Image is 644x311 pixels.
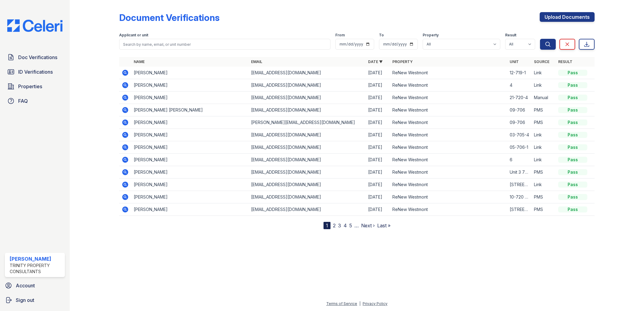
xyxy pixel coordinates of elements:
[361,222,375,229] a: Next ›
[363,301,387,306] a: Privacy Policy
[249,129,366,141] td: [EMAIL_ADDRESS][DOMAIN_NAME]
[532,191,556,203] td: PMS
[390,179,507,191] td: ReNew Westmont
[532,154,556,166] td: Link
[5,51,65,63] a: Doc Verifications
[390,92,507,104] td: ReNew Westmont
[558,82,587,88] div: Pass
[249,166,366,179] td: [EMAIL_ADDRESS][DOMAIN_NAME]
[558,95,587,101] div: Pass
[532,79,556,92] td: Link
[10,263,62,275] div: Trinity Property Consultants
[390,191,507,203] td: ReNew Westmont
[532,104,556,116] td: PMS
[390,67,507,79] td: ReNew Westmont
[366,191,390,203] td: [DATE]
[134,59,145,64] a: Name
[359,301,361,306] div: |
[2,19,67,32] img: CE_Logo_Blue-a8612792a0a2168367f1c8372b55b34899dd931a85d93a1a3d3e32e68fde9ad4.png
[249,203,366,216] td: [EMAIL_ADDRESS][DOMAIN_NAME]
[507,191,532,203] td: 10-720 apt 2
[2,294,67,306] a: Sign out
[5,80,65,92] a: Properties
[333,222,336,229] a: 2
[558,206,587,212] div: Pass
[349,222,352,229] a: 5
[532,179,556,191] td: Link
[366,154,390,166] td: [DATE]
[18,54,57,61] span: Doc Verifications
[558,107,587,113] div: Pass
[131,179,249,191] td: [PERSON_NAME]
[18,68,53,75] span: ID Verifications
[390,203,507,216] td: ReNew Westmont
[507,92,532,104] td: 21-720-4
[558,59,572,64] a: Result
[131,154,249,166] td: [PERSON_NAME]
[390,79,507,92] td: ReNew Westmont
[119,12,220,23] div: Document Verifications
[131,203,249,216] td: [PERSON_NAME]
[390,141,507,154] td: ReNew Westmont
[131,92,249,104] td: [PERSON_NAME]
[366,179,390,191] td: [DATE]
[249,67,366,79] td: [EMAIL_ADDRESS][DOMAIN_NAME]
[249,179,366,191] td: [EMAIL_ADDRESS][DOMAIN_NAME]
[540,12,595,22] a: Upload Documents
[131,116,249,129] td: [PERSON_NAME]
[558,132,587,138] div: Pass
[532,116,556,129] td: PMS
[131,67,249,79] td: [PERSON_NAME]
[390,116,507,129] td: ReNew Westmont
[354,222,359,229] span: …
[507,104,532,116] td: 09-706
[532,129,556,141] td: Link
[507,154,532,166] td: 6
[507,141,532,154] td: 05-706-1
[390,154,507,166] td: ReNew Westmont
[532,166,556,179] td: PMS
[338,222,341,229] a: 3
[558,70,587,76] div: Pass
[390,166,507,179] td: ReNew Westmont
[131,129,249,141] td: [PERSON_NAME]
[119,33,148,38] label: Applicant or unit
[366,166,390,179] td: [DATE]
[131,141,249,154] td: [PERSON_NAME]
[534,59,549,64] a: Source
[2,279,67,292] a: Account
[344,222,347,229] a: 4
[249,191,366,203] td: [EMAIL_ADDRESS][DOMAIN_NAME]
[423,33,439,38] label: Property
[249,92,366,104] td: [EMAIL_ADDRESS][DOMAIN_NAME]
[532,141,556,154] td: Link
[510,59,519,64] a: Unit
[368,59,383,64] a: Date ▼
[249,104,366,116] td: [EMAIL_ADDRESS][DOMAIN_NAME]
[507,129,532,141] td: 03-705-4
[558,119,587,125] div: Pass
[249,116,366,129] td: [PERSON_NAME][EMAIL_ADDRESS][DOMAIN_NAME]
[16,296,34,304] span: Sign out
[249,79,366,92] td: [EMAIL_ADDRESS][DOMAIN_NAME]
[505,33,516,38] label: Result
[532,203,556,216] td: PMS
[366,141,390,154] td: [DATE]
[249,141,366,154] td: [EMAIL_ADDRESS][DOMAIN_NAME]
[131,191,249,203] td: [PERSON_NAME]
[377,222,391,229] a: Last »
[558,182,587,188] div: Pass
[366,104,390,116] td: [DATE]
[532,67,556,79] td: Link
[10,255,62,263] div: [PERSON_NAME]
[251,59,262,64] a: Email
[326,301,357,306] a: Terms of Service
[558,194,587,200] div: Pass
[131,104,249,116] td: [PERSON_NAME] [PERSON_NAME]
[507,67,532,79] td: 12-719-1
[366,116,390,129] td: [DATE]
[18,83,42,90] span: Properties
[131,166,249,179] td: [PERSON_NAME]
[366,79,390,92] td: [DATE]
[558,144,587,150] div: Pass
